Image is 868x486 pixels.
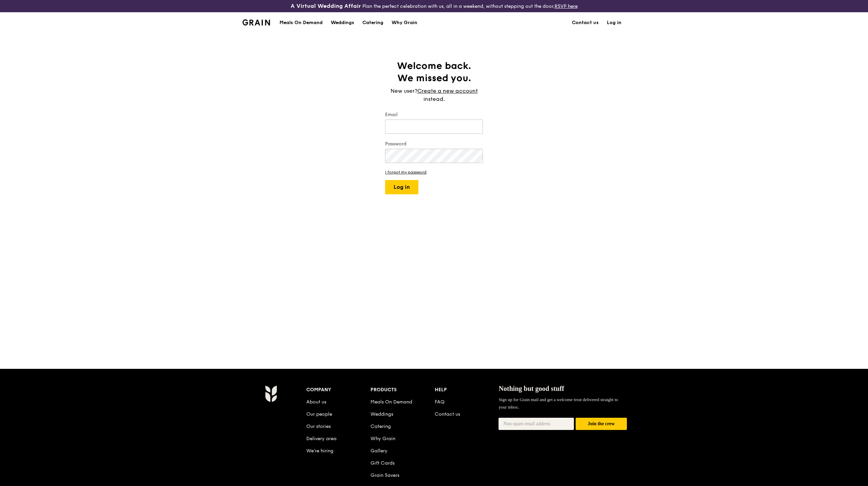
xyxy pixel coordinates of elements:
[603,13,626,33] a: Log in
[370,399,412,405] a: Meals On Demand
[385,180,418,194] button: Log in
[242,19,270,25] img: Grain
[370,385,435,395] div: Products
[238,3,630,10] div: Plan the perfect celebration with us, all in a weekend, without stepping out the door.
[279,13,323,33] div: Meals On Demand
[370,424,391,429] a: Catering
[435,385,499,395] div: Help
[358,13,387,33] a: Catering
[385,170,483,175] a: I forgot my password
[306,385,370,395] div: Company
[306,424,331,429] a: Our stories
[362,13,383,33] div: Catering
[387,13,421,33] a: Why Grain
[435,411,460,417] a: Contact us
[370,472,399,478] a: Grain Savers
[435,399,445,405] a: FAQ
[499,385,564,392] span: Nothing but good stuff
[417,87,478,95] a: Create a new account
[392,13,417,33] div: Why Grain
[242,12,270,32] a: GrainGrain
[568,13,603,33] a: Contact us
[370,448,387,454] a: Gallery
[391,88,417,94] span: New user?
[306,436,337,442] a: Delivery area
[291,3,361,10] h3: A Virtual Wedding Affair
[385,141,483,147] label: Password
[385,60,483,84] h1: Welcome back. We missed you.
[327,13,358,33] a: Weddings
[306,399,326,405] a: About us
[423,96,445,102] span: instead.
[306,448,333,454] a: We’re hiring
[555,3,578,9] a: RSVP here
[306,411,332,417] a: Our people
[265,385,277,402] img: Grain
[331,13,354,33] div: Weddings
[370,411,393,417] a: Weddings
[499,418,574,430] input: Non-spam email address
[385,111,483,118] label: Email
[370,436,395,442] a: Why Grain
[370,460,395,466] a: Gift Cards
[499,397,618,410] span: Sign up for Grain mail and get a welcome treat delivered straight to your inbox.
[576,418,627,430] button: Join the crew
